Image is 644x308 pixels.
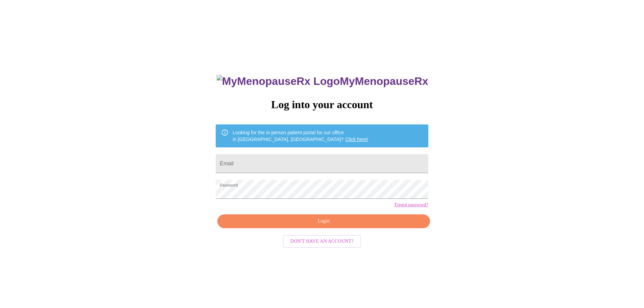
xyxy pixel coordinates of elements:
[345,137,368,142] a: Click here!
[217,214,430,228] button: Login
[290,237,354,246] span: Don't have an account?
[217,75,340,88] img: MyMenopauseRx Logo
[225,217,422,226] span: Login
[233,126,368,145] div: Looking for the in person patient portal for our office in [GEOGRAPHIC_DATA], [GEOGRAPHIC_DATA]?
[395,202,428,208] a: Forgot password?
[281,238,363,244] a: Don't have an account?
[216,98,428,111] h3: Log into your account
[217,75,428,88] h3: MyMenopauseRx
[283,235,361,248] button: Don't have an account?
